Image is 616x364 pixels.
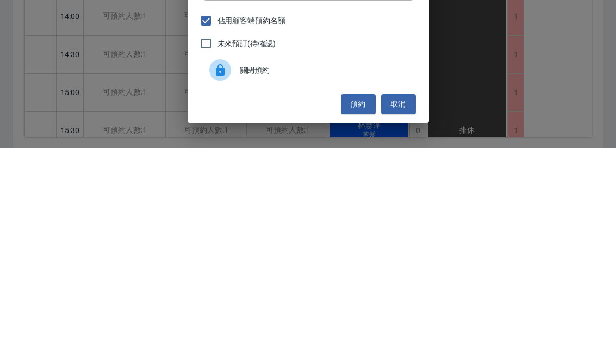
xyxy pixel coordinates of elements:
[341,310,376,330] button: 預約
[217,254,276,265] span: 未來預訂(待確認)
[201,271,416,301] div: 關閉預約
[240,280,407,292] span: 關閉預約
[208,106,231,114] label: 服務時長
[217,231,286,242] span: 佔用顧客端預約名額
[208,29,235,37] label: 顧客電話
[208,144,220,152] label: 備註
[201,111,416,140] div: 30分鐘
[381,310,416,330] button: 取消
[208,68,235,76] label: 顧客姓名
